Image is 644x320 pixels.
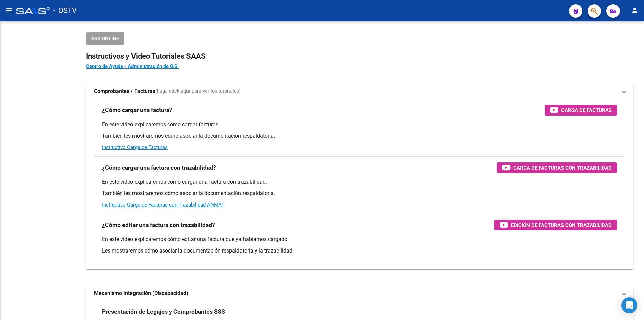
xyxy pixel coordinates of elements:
[155,88,241,95] span: (haga click aquí para ver los tutoriales)
[86,83,633,99] mat-expansion-panel-header: Comprobantes / Facturas(haga click aquí para ver los tutoriales)
[5,6,13,14] mat-icon: menu
[545,105,617,116] button: Carga de Facturas
[513,164,612,172] span: Carga de Facturas con Trazabilidad
[91,36,119,42] span: SSS ONLINE
[631,6,639,14] mat-icon: person
[102,121,617,128] p: En este video explicaremos cómo cargar facturas.
[94,290,189,297] strong: Mecanismo Integración (Discapacidad)
[494,220,617,230] button: Edición de Facturas con Trazabilidad
[102,247,617,255] p: Les mostraremos cómo asociar la documentación respaldatoria y la trazabilidad.
[511,221,612,229] span: Edición de Facturas con Trazabilidad
[621,297,637,313] div: Open Intercom Messenger
[102,220,215,230] h3: ¿Cómo editar una factura con trazabilidad?
[102,236,617,243] p: En este video explicaremos cómo editar una factura que ya habíamos cargado.
[86,32,124,45] button: SSS ONLINE
[102,178,617,186] p: En este video explicaremos cómo cargar una factura con trazabilidad.
[561,106,612,115] span: Carga de Facturas
[102,307,225,316] h3: Presentación de Legajos y Comprobantes SSS
[102,190,617,197] p: También les mostraremos cómo asociar la documentación respaldatoria.
[86,99,633,269] div: Comprobantes / Facturas(haga click aquí para ver los tutoriales)
[102,163,216,172] h3: ¿Cómo cargar una factura con trazabilidad?
[497,162,617,173] button: Carga de Facturas con Trazabilidad
[86,50,633,63] h2: Instructivos y Video Tutoriales SAAS
[86,63,179,70] a: Centro de Ayuda - Administración de O.S.
[86,285,633,302] mat-expansion-panel-header: Mecanismo Integración (Discapacidad)
[102,132,617,140] p: También les mostraremos cómo asociar la documentación respaldatoria.
[53,3,77,18] span: - OSTV
[102,105,172,115] h3: ¿Cómo cargar una factura?
[102,144,168,150] a: Instructivo Carga de Facturas
[102,202,224,208] a: Instructivo Carga de Facturas con Trazabilidad ANMAT
[94,88,155,95] strong: Comprobantes / Facturas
